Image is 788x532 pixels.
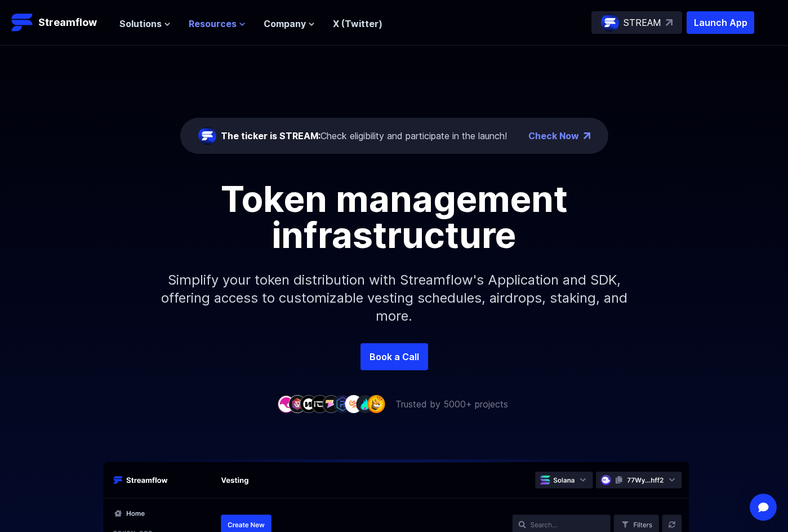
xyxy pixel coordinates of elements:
[666,19,673,26] img: top-right-arrow.svg
[264,17,315,30] button: Company
[119,17,171,30] button: Solutions
[38,15,97,30] p: Streamflow
[189,17,237,30] span: Resources
[345,395,363,413] img: company-7
[288,395,306,413] img: company-2
[360,343,428,370] a: Book a Call
[11,11,34,34] img: Streamflow Logo
[198,127,216,145] img: streamflow-logo-circle.png
[356,395,374,413] img: company-8
[322,395,340,413] img: company-5
[300,395,318,413] img: company-3
[221,129,507,143] div: Check eligibility and participate in the launch!
[528,129,579,143] a: Check Now
[750,494,777,521] div: Open Intercom Messenger
[367,395,385,413] img: company-9
[119,17,162,30] span: Solutions
[591,11,682,34] a: STREAM
[395,397,508,411] p: Trusted by 5000+ projects
[277,395,295,413] img: company-1
[264,17,306,30] span: Company
[221,130,320,141] span: The ticker is STREAM:
[687,11,754,34] button: Launch App
[141,181,648,253] h1: Token management infrastructure
[333,395,351,413] img: company-6
[189,17,246,30] button: Resources
[624,16,661,29] p: STREAM
[311,395,329,413] img: company-4
[333,18,382,29] a: X (Twitter)
[11,11,108,34] a: Streamflow
[584,132,590,139] img: top-right-arrow.png
[152,253,636,343] p: Simplify your token distribution with Streamflow's Application and SDK, offering access to custom...
[601,14,619,32] img: streamflow-logo-circle.png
